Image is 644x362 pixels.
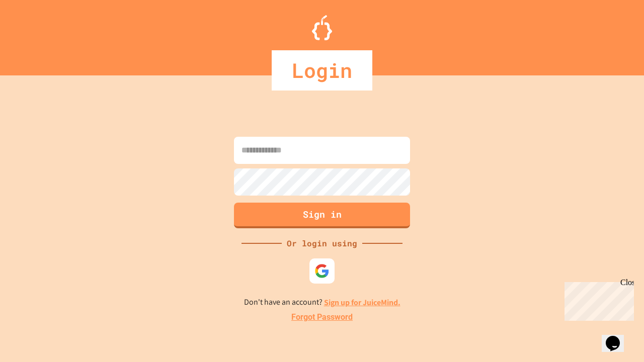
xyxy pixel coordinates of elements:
div: Login [272,50,372,90]
iframe: chat widget [602,322,634,352]
div: Or login using [282,237,362,249]
a: Forgot Password [291,311,353,323]
button: Sign in [234,203,410,228]
img: google-icon.svg [314,263,330,279]
div: Chat with us now!Close [4,4,69,64]
iframe: chat widget [560,278,634,321]
p: Don't have an account? [244,296,400,309]
a: Sign up for JuiceMind. [324,297,400,308]
img: Logo.svg [312,15,332,40]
